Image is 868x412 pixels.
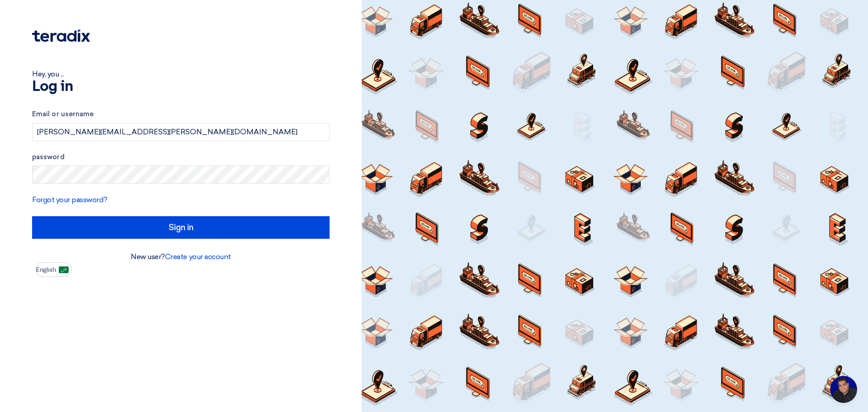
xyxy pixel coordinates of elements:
[32,195,108,204] a: Forgot your password?
[32,29,90,42] img: Teradix logo
[32,80,73,94] font: Log in
[36,266,56,274] font: English
[32,216,330,239] input: Sign in
[32,70,64,78] font: Hey, you ...
[830,376,857,403] a: Open chat
[32,123,330,141] input: Enter your business email or username
[36,262,72,277] button: English
[32,153,65,161] font: password
[32,110,94,118] font: Email or username
[131,252,165,261] font: New user?
[59,266,69,273] img: ar-AR.png
[165,252,231,261] a: Create your account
